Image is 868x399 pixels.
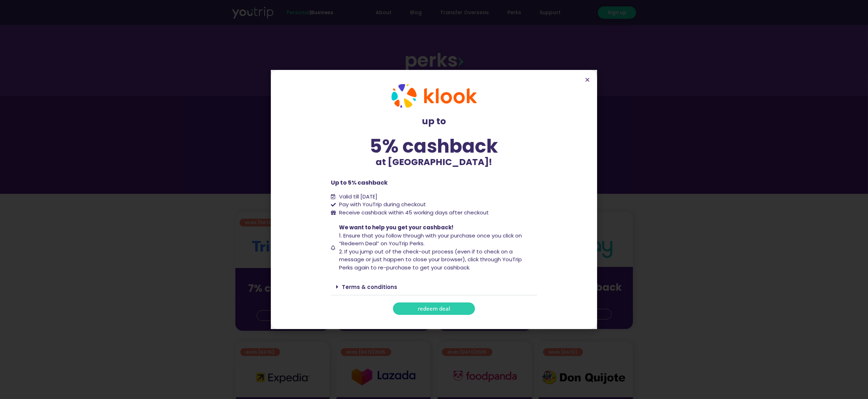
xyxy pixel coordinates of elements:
[337,193,377,201] span: Valid till [DATE]
[337,209,489,217] span: Receive cashback within 45 working days after checkout
[331,115,537,128] p: up to
[331,279,537,295] div: Terms & conditions
[331,137,537,155] div: 5% cashback
[339,232,522,247] span: 1. Ensure that you follow through with your purchase once you click on “Redeem Deal” on YouTrip P...
[331,179,537,187] p: Up to 5% cashback
[339,224,453,231] span: We want to help you get your cashback!
[393,302,475,315] a: redeem deal
[342,283,398,291] a: Terms & conditions
[331,155,537,169] p: at [GEOGRAPHIC_DATA]!
[337,201,426,209] span: Pay with YouTrip during checkout
[585,77,590,82] a: Close
[339,248,522,271] span: 2. If you jump out of the check-out process (even if to check on a message or just happen to clos...
[418,306,450,311] span: redeem deal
